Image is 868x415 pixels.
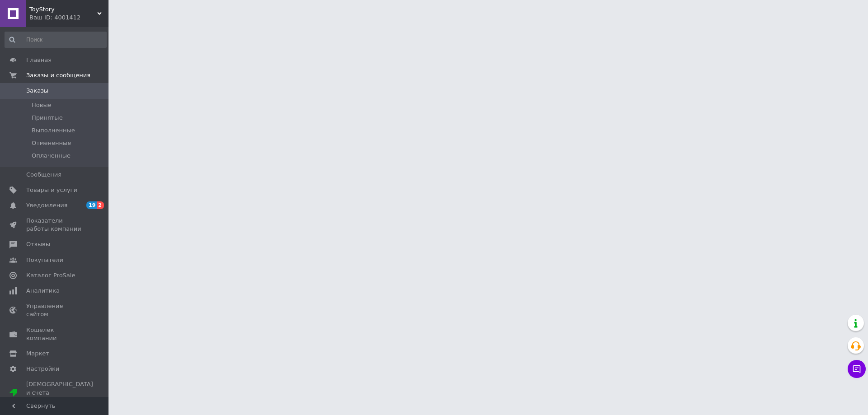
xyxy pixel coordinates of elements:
[32,152,71,160] span: Оплаченные
[26,350,49,358] span: Маркет
[32,114,63,122] span: Принятые
[29,14,108,22] div: Ваш ID: 4001412
[86,201,97,209] span: 19
[29,5,97,14] span: ToyStory
[26,287,60,295] span: Аналитика
[26,71,90,79] span: Заказы и сообщения
[32,126,75,135] span: Выполненные
[26,171,61,179] span: Сообщения
[97,201,104,209] span: 2
[26,201,67,210] span: Уведомления
[26,56,52,64] span: Главная
[26,240,50,248] span: Отзывы
[848,360,866,378] button: Чат с покупателем
[32,101,52,109] span: Новые
[26,87,48,95] span: Заказы
[26,326,84,342] span: Кошелек компании
[26,302,84,318] span: Управление сайтом
[26,217,84,233] span: Показатели работы компании
[26,365,59,373] span: Настройки
[32,139,71,147] span: Отмененные
[26,256,63,264] span: Покупатели
[26,271,75,280] span: Каталог ProSale
[26,380,93,405] span: [DEMOGRAPHIC_DATA] и счета
[26,186,77,194] span: Товары и услуги
[5,32,107,48] input: Поиск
